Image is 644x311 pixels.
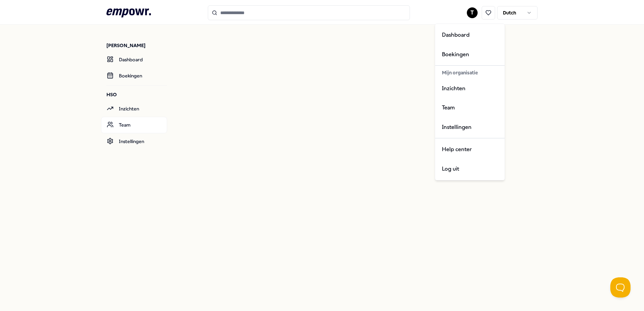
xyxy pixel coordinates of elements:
[437,45,503,64] a: Boekingen
[106,42,167,49] p: [PERSON_NAME]
[101,133,167,149] a: Instellingen
[437,67,503,78] div: Mijn organisatie
[101,51,167,68] a: Dashboard
[101,117,167,133] a: Team
[437,25,503,45] a: Dashboard
[437,159,503,179] div: Log uit
[106,91,167,98] p: HSO
[437,117,503,137] a: Instellingen
[101,68,167,84] a: Boekingen
[208,5,410,20] input: Search for products, categories or subcategories
[610,277,631,298] iframe: Help Scout Beacon - Open
[437,79,503,98] a: Inzichten
[101,101,167,117] a: Inzichten
[467,7,478,18] button: T
[437,140,503,159] a: Help center
[435,24,505,180] div: T
[437,98,503,117] a: Team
